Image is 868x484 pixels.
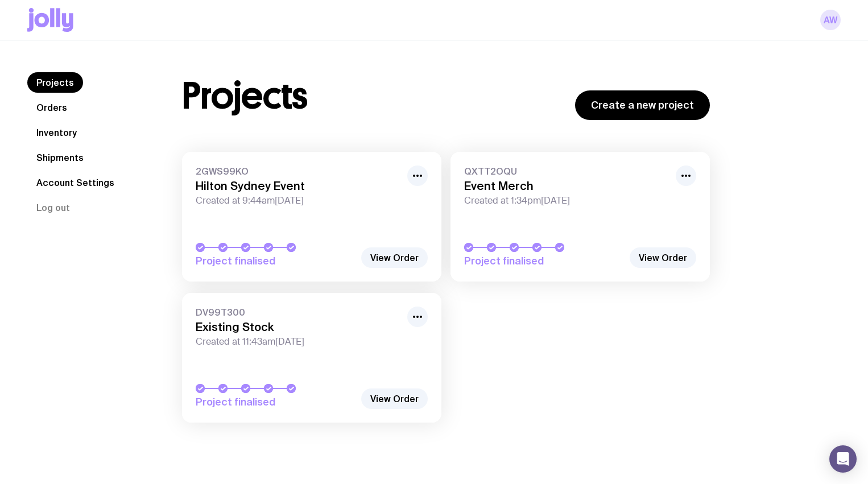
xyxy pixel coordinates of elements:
[575,90,710,120] a: Create a new project
[196,307,400,318] span: DV99T300
[630,247,696,268] a: View Order
[27,147,93,168] a: Shipments
[196,254,355,268] span: Project finalised
[182,293,441,423] a: DV99T300Existing StockCreated at 11:43am[DATE]Project finalised
[182,78,308,114] h1: Projects
[820,10,841,30] a: AW
[196,195,400,206] span: Created at 9:44am[DATE]
[450,152,710,282] a: QXTT2OQUEvent MerchCreated at 1:34pm[DATE]Project finalised
[829,445,857,473] div: Open Intercom Messenger
[464,166,669,177] span: QXTT2OQU
[361,247,428,268] a: View Order
[196,395,355,409] span: Project finalised
[196,179,400,193] h3: Hilton Sydney Event
[361,388,428,409] a: View Order
[464,195,669,206] span: Created at 1:34pm[DATE]
[196,320,400,334] h3: Existing Stock
[27,97,76,118] a: Orders
[182,152,441,282] a: 2GWS99KOHilton Sydney EventCreated at 9:44am[DATE]Project finalised
[196,166,400,177] span: 2GWS99KO
[27,197,79,218] button: Log out
[27,122,86,143] a: Inventory
[27,72,83,93] a: Projects
[464,179,669,193] h3: Event Merch
[196,336,400,348] span: Created at 11:43am[DATE]
[27,172,123,193] a: Account Settings
[464,254,623,268] span: Project finalised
